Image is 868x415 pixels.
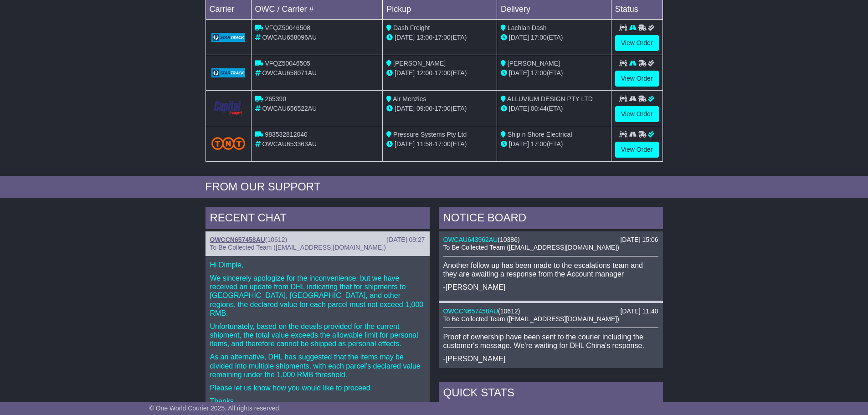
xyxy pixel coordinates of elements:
span: 00:44 [531,105,547,112]
span: [DATE] [395,105,415,112]
div: (ETA) [501,68,607,78]
span: 17:00 [435,69,451,77]
div: [DATE] 11:40 [620,307,658,315]
span: 17:00 [435,140,451,148]
span: 17:00 [531,34,547,41]
span: 17:00 [435,34,451,41]
div: ( ) [443,307,658,315]
span: © One World Courier 2025. All rights reserved. [149,405,281,412]
div: - (ETA) [386,104,493,113]
span: 12:00 [416,69,432,77]
img: CapitalTransport.png [211,99,246,117]
p: Thanks, [210,397,425,405]
a: View Order [615,35,659,51]
div: - (ETA) [386,68,493,78]
div: (ETA) [501,104,607,113]
a: View Order [615,106,659,122]
span: OWCAU653363AU [262,140,317,148]
span: [DATE] [509,34,529,41]
span: 10612 [267,236,285,243]
span: OWCAU658071AU [262,69,317,77]
span: Lachlan Dash [508,24,547,31]
span: To Be Collected Team ([EMAIL_ADDRESS][DOMAIN_NAME]) [210,244,386,251]
a: View Order [615,142,659,158]
span: Air Menzies [393,95,426,102]
span: [PERSON_NAME] [393,60,446,67]
span: VFQZ50046505 [265,60,310,67]
span: 13:00 [416,34,432,41]
span: [DATE] [509,69,529,77]
span: ALLUVIUM DESIGN PTY LTD [507,95,593,102]
span: 10386 [500,236,518,243]
img: TNT_Domestic.png [211,137,246,149]
a: OWCCN657458AU [443,307,498,315]
span: Ship n Shore Electrical [508,131,572,138]
div: (ETA) [501,33,607,42]
a: View Order [615,71,659,87]
p: Hi Dimple, [210,261,425,269]
p: We sincerely apologize for the inconvenience, but we have received an update from DHL indicating ... [210,274,425,318]
span: To Be Collected Team ([EMAIL_ADDRESS][DOMAIN_NAME]) [443,244,619,251]
div: RECENT CHAT [205,207,430,231]
div: FROM OUR SUPPORT [205,180,663,194]
span: [PERSON_NAME] [508,60,560,67]
span: Pressure Systems Pty Ltd [393,131,467,138]
div: [DATE] 15:06 [620,236,658,244]
span: To Be Collected Team ([EMAIL_ADDRESS][DOMAIN_NAME]) [443,315,619,323]
span: [DATE] [395,140,415,148]
span: OWCAU656522AU [262,105,317,112]
p: Another follow up has been made to the escalations team and they are awaiting a response from the... [443,261,658,278]
div: NOTICE BOARD [439,207,663,231]
a: OWCAU643962AU [443,236,498,243]
div: ( ) [443,236,658,244]
span: OWCAU658096AU [262,34,317,41]
img: GetCarrierServiceLogo [211,68,246,77]
p: -[PERSON_NAME] [443,283,658,292]
span: [DATE] [509,105,529,112]
span: 17:00 [531,140,547,148]
span: 983532812040 [265,131,307,138]
span: [DATE] [509,140,529,148]
span: 09:00 [416,105,432,112]
p: Unfortunately, based on the details provided for the current shipment, the total value exceeds th... [210,322,425,348]
a: OWCCN657458AU [210,236,265,243]
span: 265390 [265,95,286,102]
div: - (ETA) [386,139,493,149]
span: 17:00 [435,105,451,112]
span: 17:00 [531,69,547,77]
span: 10612 [500,307,518,315]
div: Quick Stats [439,382,663,406]
span: Dash Freight [393,24,430,31]
div: [DATE] 09:27 [387,236,425,244]
span: [DATE] [395,34,415,41]
span: [DATE] [395,69,415,77]
p: -[PERSON_NAME] [443,354,658,363]
div: (ETA) [501,139,607,149]
img: GetCarrierServiceLogo [211,33,246,42]
span: VFQZ50046508 [265,24,310,31]
p: As an alternative, DHL has suggested that the items may be divided into multiple shipments, with ... [210,353,425,379]
div: - (ETA) [386,33,493,42]
p: Please let us know how you would like to proceed [210,384,425,392]
span: 11:58 [416,140,432,148]
p: Proof of ownership have been sent to the courier including the customer's message. We're waiting ... [443,333,658,350]
div: ( ) [210,236,425,244]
